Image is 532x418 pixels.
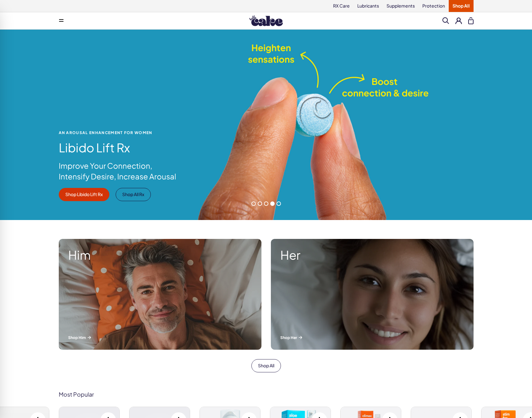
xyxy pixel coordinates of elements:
[249,15,283,26] img: Hello Cake
[266,234,478,354] a: A woman smiling while lying in bed. Her Shop Her
[59,141,179,154] h1: Libido Lift Rx
[280,248,464,262] strong: Her
[68,248,252,262] strong: Him
[59,161,179,182] p: Improve Your Connection, Intensify Desire, Increase Arousal
[280,335,464,340] p: Shop Her
[59,188,109,201] a: Shop Libido Lift Rx
[59,131,179,135] span: An Arousal Enhancement for Women
[251,359,281,372] a: Shop All
[116,188,151,201] a: Shop All Rx
[54,234,266,354] a: A man smiling while lying in bed. Him Shop Him
[68,335,252,340] p: Shop Him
